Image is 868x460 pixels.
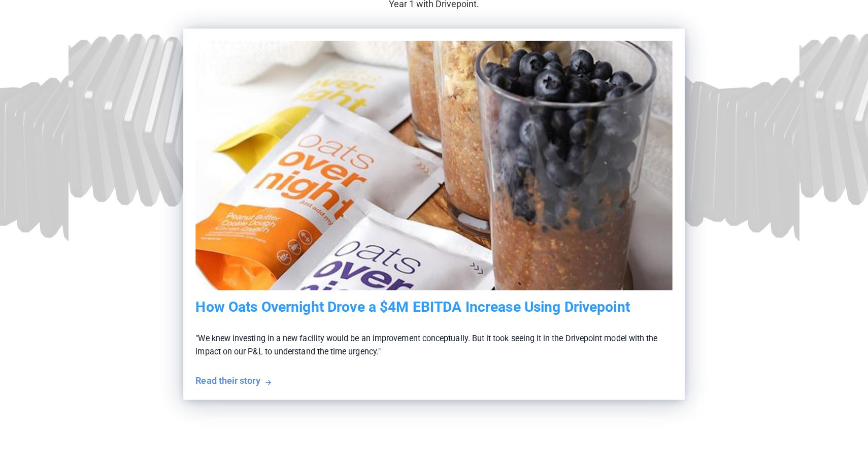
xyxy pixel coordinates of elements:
[183,28,685,400] a: How Oats Overnight Drove a $4M EBITDA Increase Using Drivepoint"We knew investing in a new facili...
[817,411,868,460] iframe: Chat Widget
[195,316,672,375] p: "We knew investing in a new facility would be an improvement conceptually. But it took seeing it ...
[195,299,672,316] h5: How Oats Overnight Drove a $4M EBITDA Increase Using Drivepoint
[195,374,260,387] div: Read their story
